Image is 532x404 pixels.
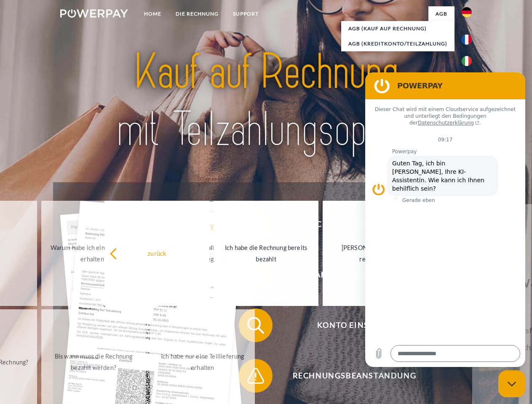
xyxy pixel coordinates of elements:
[498,370,525,397] iframe: Schaltfläche zum Öffnen des Messaging-Fensters; Konversation läuft
[328,242,422,265] div: [PERSON_NAME] wurde retourniert
[251,308,457,342] span: Konto einsehen
[46,351,141,373] div: Bis wann muss die Rechnung bezahlt werden?
[80,40,452,161] img: title-powerpay_de.svg
[239,359,458,393] button: Rechnungsbeanstandung
[462,35,472,45] img: fr
[428,6,454,21] a: agb
[462,56,472,66] img: it
[155,351,250,373] div: Ich habe nur eine Teillieferung erhalten
[365,72,525,367] iframe: Messaging-Fenster
[239,308,458,342] button: Konto einsehen
[137,6,168,21] a: Home
[46,242,141,265] div: Warum habe ich eine Rechnung erhalten?
[168,6,226,21] a: DIE RECHNUNG
[462,7,472,17] img: de
[341,21,454,36] a: AGB (Kauf auf Rechnung)
[251,359,457,393] span: Rechnungsbeanstandung
[226,6,266,21] a: SUPPORT
[110,247,204,259] div: zurück
[219,242,313,265] div: Ich habe die Rechnung bereits bezahlt
[60,9,128,18] img: logo-powerpay-white.svg
[341,36,454,51] a: AGB (Kreditkonto/Teilzahlung)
